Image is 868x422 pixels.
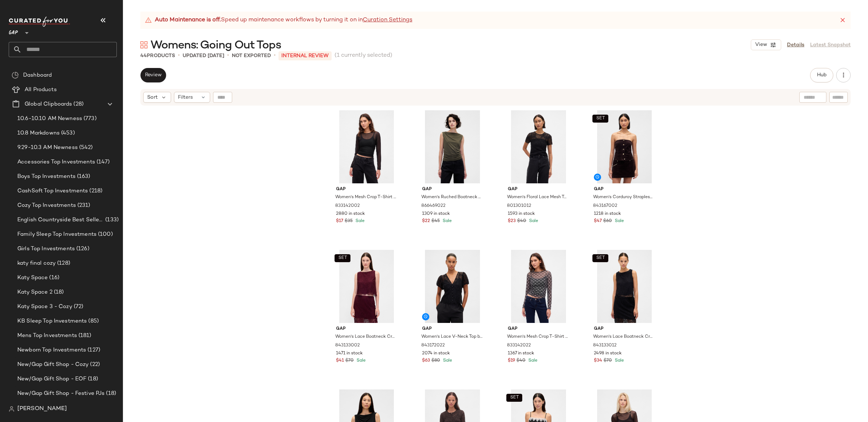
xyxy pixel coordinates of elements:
span: Women's Mesh Crop T-Shirt by Gap Black Plaid Size XS [507,334,568,340]
span: Accessories Top Investments [17,158,95,166]
span: $34 [594,358,602,364]
span: 833142022 [507,342,531,349]
span: Sale [528,219,538,223]
img: cn60331385.jpg [416,250,489,323]
span: Family Sleep Top Investments [17,230,97,239]
span: 1471 in stock [336,350,363,357]
span: $45 [431,218,440,225]
span: • [274,51,276,60]
span: (231) [76,201,90,210]
span: [PERSON_NAME] [17,405,67,413]
span: $70 [345,358,354,364]
span: Global Clipboards [25,100,72,108]
span: (773) [82,115,97,123]
span: 9.29-10.3 AM Newness [17,144,78,152]
button: SET [506,394,522,402]
button: SET [335,254,350,262]
span: (18) [52,288,64,297]
span: 44 [140,53,147,59]
p: updated [DATE] [183,52,224,60]
span: 1593 in stock [508,211,535,217]
span: 1367 in stock [508,350,534,357]
span: Dashboard [23,71,52,80]
span: Women's Mesh Crop T-Shirt by Gap Black Tall Size S [335,194,396,201]
span: $19 [508,358,515,364]
span: (453) [60,129,75,137]
span: (127) [86,346,100,354]
span: Katy Space [17,274,48,282]
span: Mens Top Investments [17,332,77,340]
span: Women's Corduroy Strapless Crop Vest by Gap [PERSON_NAME] Size L [593,194,654,201]
span: Girls Top Investments [17,245,75,253]
span: Sale [613,358,624,363]
span: (85) [87,317,99,325]
span: $40 [516,358,526,364]
span: (1 currently selected) [335,51,392,60]
span: 843133012 [593,342,617,349]
img: cn59987596.jpg [330,110,403,183]
span: (126) [75,245,89,253]
span: Katy Space 2 [17,288,52,297]
p: Not Exported [232,52,271,60]
span: New/Gap Gift Shop - Festive PJs [17,389,105,398]
span: $40 [517,218,526,225]
img: cfy_white_logo.C9jOOHJF.svg [9,17,70,27]
span: (128) [56,259,70,268]
span: Womens: Going Out Tops [150,38,281,53]
span: • [178,51,180,60]
span: katy final cozy [17,259,56,268]
span: English Countryside Best Sellers 9.28-10.4 [17,216,104,224]
span: Sale [613,219,624,223]
span: SET [510,395,519,400]
span: $22 [422,218,430,225]
span: 833142002 [335,203,360,209]
span: Sale [355,358,366,363]
img: svg%3e [9,406,14,412]
span: 843172022 [421,342,445,349]
span: (28) [72,100,84,108]
span: $41 [336,358,344,364]
span: Sale [354,219,365,223]
span: (22) [89,361,100,369]
button: SET [592,254,608,262]
div: Speed up maintenance workflows by turning it on in [145,16,412,25]
span: Review [145,72,162,78]
span: $23 [508,218,516,225]
span: View [755,42,767,48]
span: Women's Lace Boatneck Crop Shell Top by Gap Black Size S [593,334,654,340]
span: (18) [86,375,98,383]
span: GAP [9,25,18,38]
button: Review [140,68,166,82]
span: (542) [78,144,93,152]
span: Cozy Top Investments [17,201,76,210]
span: (72) [72,303,84,311]
span: Gap [422,326,483,332]
span: 801301012 [507,203,531,209]
span: • [227,51,229,60]
span: 1218 in stock [594,211,621,217]
span: (18) [105,389,116,398]
span: $47 [594,218,602,225]
span: Filters [178,94,193,101]
span: (218) [88,187,102,195]
span: KB Sleep Top Investments [17,317,87,325]
img: cn59737472.jpg [502,110,575,183]
span: (181) [77,332,92,340]
span: Katy Space 3 - Cozy [17,303,72,311]
span: Women's Ruched Boatneck Top by Gap Black [PERSON_NAME] Green Size XS [421,194,482,201]
span: 843167002 [593,203,617,209]
span: Women's Lace V-Neck Top by Gap True Black Size XL [421,334,482,340]
div: Products [140,52,175,60]
span: Gap [594,326,655,332]
span: $60 [603,218,612,225]
span: Gap [508,326,569,332]
span: Gap [508,186,569,193]
img: cn60633483.jpg [588,110,661,183]
span: All Products [25,86,57,94]
span: (147) [95,158,110,166]
button: Hub [810,68,833,82]
span: $17 [336,218,343,225]
img: cn60484749.jpg [588,250,661,323]
span: SET [596,256,605,261]
span: Gap [594,186,655,193]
